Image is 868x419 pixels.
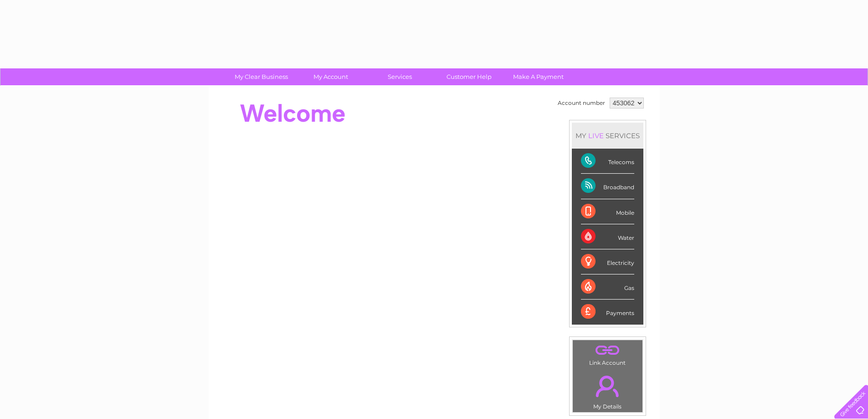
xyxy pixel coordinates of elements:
div: Water [581,224,634,249]
a: Customer Help [431,68,507,85]
div: Telecoms [581,149,634,174]
td: Account number [555,95,607,111]
td: Link Account [572,340,643,368]
div: LIVE [586,131,606,140]
a: . [575,342,640,358]
a: Services [362,68,437,85]
a: . [575,370,640,402]
div: Gas [581,274,634,300]
td: My Details [572,368,643,413]
a: My Account [293,68,368,85]
div: Mobile [581,199,634,224]
a: My Clear Business [224,68,299,85]
div: Electricity [581,249,634,274]
a: Make A Payment [501,68,576,85]
div: MY SERVICES [572,123,643,149]
div: Payments [581,300,634,324]
div: Broadband [581,174,634,199]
